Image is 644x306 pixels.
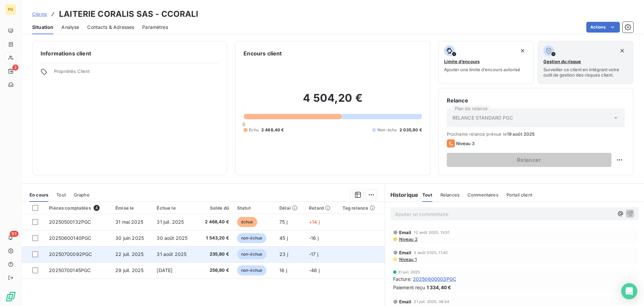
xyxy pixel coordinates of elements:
span: Paramètres [142,24,168,31]
span: non-échue [237,249,266,259]
h6: Historique [385,191,419,199]
img: Logo LeanPay [5,291,16,302]
span: 20250600140PGC [49,235,91,241]
span: Non-échu [377,127,397,133]
a: Clients [32,11,47,17]
div: Retard [309,205,334,211]
h3: LAITERIE CORALIS SAS - CCORALI [59,8,199,20]
span: En cours [30,192,48,198]
span: 1 334,40 € [427,284,451,291]
span: Ajouter une limite d’encours autorisé [444,67,520,72]
span: 20250600003PGC [413,275,456,282]
span: Propriétés Client [54,69,219,78]
span: Prochaine relance prévue le [447,131,625,137]
span: 30 juin 2025 [115,235,144,241]
span: 5 août 2025, 11:42 [414,251,448,255]
span: -17 j [309,251,318,257]
span: Email [399,230,412,235]
span: 3 [12,64,18,71]
span: Surveiller ce client en intégrant votre outil de gestion des risques client. [543,67,628,78]
span: 45 j [279,235,288,241]
div: Délai [279,205,301,211]
div: Tag relance [342,205,381,211]
span: Tout [56,192,66,198]
span: non-échue [237,233,266,243]
span: Niveau 2 [398,236,418,242]
span: 1 543,20 € [201,235,229,242]
h6: Informations client [41,49,219,57]
span: 22 juil. 2025 [115,251,144,257]
span: Analyse [61,24,79,31]
button: Actions [586,22,620,33]
a: 3 [5,66,16,77]
span: Niveau 1 [398,257,417,262]
span: échue [237,217,257,227]
span: 21 juil. 2025, 08:54 [414,300,449,304]
span: 23 j [279,251,288,257]
span: -16 j [309,235,319,241]
span: 2 468,40 € [261,127,284,133]
span: 31 juil. 2025 [157,219,184,225]
span: 235,80 € [201,251,229,258]
div: Statut [237,205,271,211]
span: Email [399,299,412,304]
button: Gestion du risqueSurveiller ce client en intégrant votre outil de gestion des risques client. [538,41,633,84]
span: Graphe [74,192,90,198]
span: +14 j [309,219,320,225]
span: Limite d’encours [444,59,480,64]
span: Tout [422,192,432,198]
span: [DATE] [157,267,172,273]
span: Relances [440,192,460,198]
span: 19 août 2025 [507,131,535,137]
span: 2 035,80 € [399,127,422,133]
div: Open Intercom Messenger [621,283,637,299]
div: Pièces comptables [49,205,107,211]
span: 75 j [279,219,287,225]
button: Relancer [447,153,611,167]
span: 0 [243,122,245,127]
span: RELANCE STANDARD PGC [452,115,513,121]
div: Émise le [115,205,149,211]
span: non-échue [237,265,266,275]
span: Portail client [506,192,532,198]
span: Contacts & Adresses [87,24,134,31]
h2: 4 504,20 € [244,91,422,112]
span: 2 468,40 € [201,219,229,225]
span: 93 [10,231,18,237]
span: 20250500132PGC [49,219,91,225]
span: 20250700092PGC [49,251,92,257]
span: Email [399,250,412,255]
button: Limite d’encoursAjouter une limite d’encours autorisé [438,41,534,84]
span: 29 juil. 2025 [115,267,144,273]
span: Gestion du risque [543,59,581,64]
div: Solde dû [201,205,229,211]
span: 12 août 2025, 13:51 [414,230,449,234]
span: 31 mai 2025 [115,219,143,225]
h6: Relance [447,96,625,104]
span: Niveau 3 [456,141,475,146]
span: 30 août 2025 [157,235,187,241]
span: 20250700145PGC [49,267,91,273]
span: Échu [249,127,259,133]
h6: Encours client [244,49,282,57]
span: Paiement reçu [393,284,425,291]
span: -46 j [309,267,320,273]
span: 16 j [279,267,287,273]
div: PG [5,4,16,15]
span: Commentaires [468,192,498,198]
span: 31 juil. 2025 [398,270,420,274]
span: 31 août 2025 [157,251,186,257]
span: Situation [32,24,53,31]
div: Échue le [157,205,193,211]
span: Facture : [393,275,412,282]
span: 256,80 € [201,267,229,274]
span: 4 [94,205,100,211]
span: Clients [32,11,47,17]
